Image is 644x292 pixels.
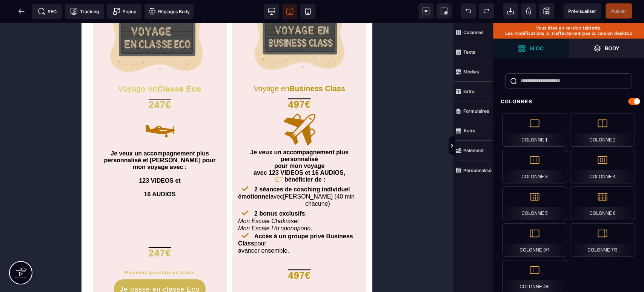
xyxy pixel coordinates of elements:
span: Capture d'écran [437,3,452,19]
span: Autre [453,121,493,141]
div: Colonne 3/7 [502,223,567,257]
span: Voir bureau [264,4,279,19]
span: Voir mobile [300,4,315,19]
div: Colonne 7/3 [570,223,635,257]
span: Tracking [70,8,99,15]
span: Médias [453,62,493,82]
i: Mon Escale Chakras [157,195,212,202]
span: Texte [453,42,493,62]
span: Retour [14,4,29,19]
strong: Médias [463,69,479,75]
span: : et [157,188,231,208]
div: Colonne 3 [502,150,567,183]
strong: Extra [463,89,475,94]
span: Afficher les vues [493,135,501,157]
b: Accès à un groupe privé Business Class [157,210,271,224]
b: 16 AUDIOS [63,168,94,175]
b: 2 séances de coaching individuel émotionnel [157,163,268,177]
strong: Paiement [463,148,484,153]
strong: Colonnes [463,30,484,35]
span: Prévisualiser [568,8,596,14]
p: Vous êtes en version tablette. [497,25,640,31]
span: Réglages Body [148,8,190,15]
span: Enregistrer le contenu [606,3,632,19]
div: Colonnes [493,95,644,109]
i: Mon Escale Ho’oponopono, [157,202,231,209]
strong: Autre [463,128,475,134]
div: Colonne 1 [502,113,567,147]
span: Nettoyage [521,3,536,19]
b: Je veux un accompagnement plus personnalisé pour mon voyage avec 123 VIDEOS et 16 AUDIOS, bénéfic... [169,126,267,160]
span: Voir les composants [418,3,433,19]
span: Extra [453,82,493,101]
span: Colonnes [453,23,493,42]
span: Importer [503,3,518,19]
button: Je passe en classe Éco [32,256,124,276]
div: Colonne 6 [570,186,635,220]
span: Métadata SEO [32,4,62,19]
span: Aperçu [563,3,601,19]
div: Colonne 5 [502,186,567,220]
span: avec [189,171,201,177]
span: Publier [611,8,626,14]
span: Formulaires [453,101,493,121]
strong: Formulaires [463,108,489,114]
div: Colonne 2 [570,113,635,147]
span: Créer une alerte modale [107,4,141,19]
strong: Texte [463,49,475,55]
span: Personnalisé [453,160,493,180]
span: Défaire [461,3,476,19]
span: Favicon [144,4,194,19]
div: Colonne 4 [570,150,635,183]
span: SEO [38,8,57,15]
strong: Bloc [529,45,544,51]
span: pour avancer ensemble. [157,210,271,231]
strong: Body [605,45,619,51]
span: Ouvrir les calques [569,39,644,58]
span: Popup [113,8,136,15]
span: Code de suivi [65,4,104,19]
img: 5a442d4a8f656bbae5fc9cfc9ed2183a_noun-plane-8032710-BB7507.svg [200,88,236,125]
span: Voir tablette [282,4,297,19]
img: cb7e6832efad3e898d433e88be7d3600_noun-small-plane-417645-BB7507.svg [60,89,97,126]
b: Je veux un accompagnement plus personnalisé et [PERSON_NAME] pour mon voyage avec : 123 VIDEOS et [22,127,134,161]
strong: Personnalisé [463,168,492,173]
p: Les modifications ici n’affecteront pas la version desktop [497,31,640,36]
span: Ouvrir les blocs [493,39,569,58]
span: Enregistrer [539,3,554,19]
span: Paiement [453,141,493,160]
span: [PERSON_NAME] (40 min chacune) [157,171,278,184]
b: 2 bonus exclusifs [173,188,223,194]
span: Rétablir [479,3,494,19]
